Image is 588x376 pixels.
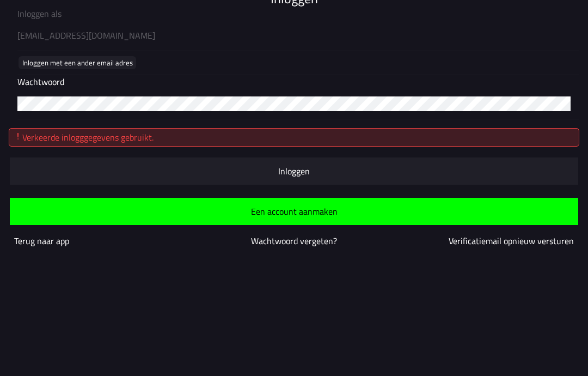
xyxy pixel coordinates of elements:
ion-input: Wachtwoord [17,75,571,119]
ion-input: Inloggen als [17,7,571,51]
a: Verificatiemail opnieuw versturen [449,234,574,247]
ion-text: Inloggen [278,167,310,175]
a: Terug naar app [14,234,69,247]
ion-button: Een account aanmaken [10,198,578,225]
ion-button: Inloggen met een ander email adres [19,56,136,69]
a: Wachtwoord vergeten? [251,234,337,247]
div: Verkeerde inlogggegevens gebruikt. [9,128,579,147]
